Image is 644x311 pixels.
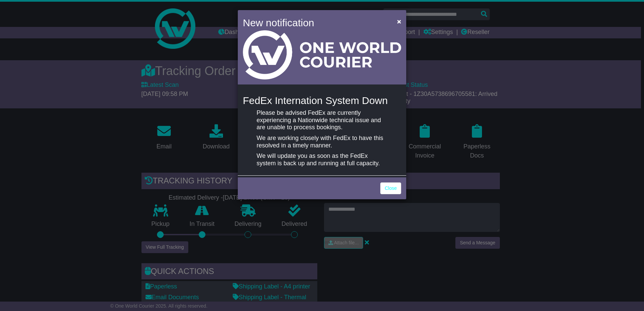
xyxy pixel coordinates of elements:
button: Close [394,14,405,28]
img: Light [243,30,401,79]
p: We will update you as soon as the FedEx system is back up and running at full capacity. [257,152,387,167]
span: × [397,18,401,25]
h4: New notification [243,15,387,30]
p: We are working closely with FedEx to have this resolved in a timely manner. [257,135,387,149]
h4: FedEx Internation System Down [243,95,401,106]
a: Close [380,182,401,194]
p: Please be advised FedEx are currently experiencing a Nationwide technical issue and are unable to... [257,109,387,131]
